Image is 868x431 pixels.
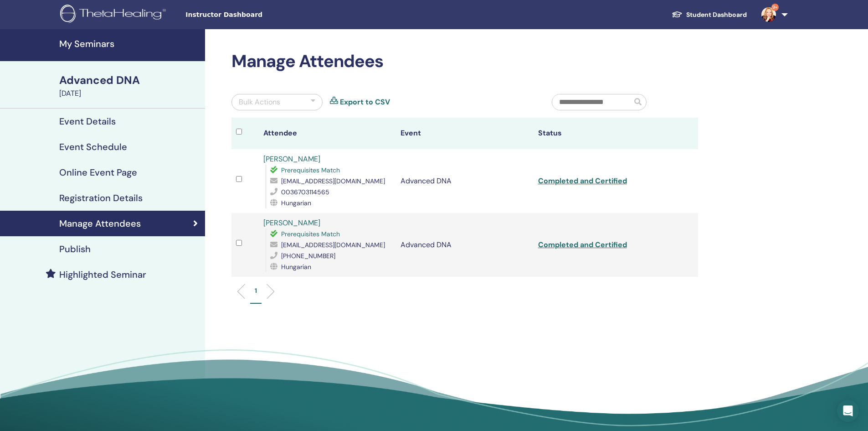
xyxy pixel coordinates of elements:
[281,166,340,174] span: Prerequisites Match
[396,213,533,277] td: Advanced DNA
[281,230,340,238] span: Prerequisites Match
[231,51,698,72] h2: Manage Attendees
[281,241,385,249] span: [EMAIL_ADDRESS][DOMAIN_NAME]
[761,7,776,22] img: default.jpg
[59,269,146,280] h4: Highlighted Seminar
[60,5,169,25] img: logo.png
[59,244,91,254] h4: Publish
[59,192,143,203] h4: Registration Details
[59,73,200,88] div: Advanced DNA
[340,97,390,108] a: Export to CSV
[59,141,127,152] h4: Event Schedule
[664,6,754,23] a: Student Dashboard
[59,218,141,229] h4: Manage Attendees
[59,116,116,127] h4: Event Details
[538,240,627,249] a: Completed and Certified
[534,118,671,149] th: Status
[54,73,205,99] a: Advanced DNA[DATE]
[59,38,200,49] h4: My Seminars
[396,118,533,149] th: Event
[281,199,311,207] span: Hungarian
[837,400,859,422] div: Open Intercom Messenger
[281,252,335,260] span: [PHONE_NUMBER]
[771,4,779,11] span: 9+
[396,149,533,213] td: Advanced DNA
[281,263,311,271] span: Hungarian
[59,88,200,99] div: [DATE]
[259,118,396,149] th: Attendee
[281,188,329,196] span: 0036703114565
[263,218,320,228] a: [PERSON_NAME]
[281,177,385,185] span: [EMAIL_ADDRESS][DOMAIN_NAME]
[263,154,320,164] a: [PERSON_NAME]
[538,176,627,186] a: Completed and Certified
[672,10,683,18] img: graduation-cap-white.svg
[255,286,257,296] p: 1
[185,10,322,20] span: Instructor Dashboard
[59,167,137,178] h4: Online Event Page
[239,97,280,108] div: Bulk Actions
